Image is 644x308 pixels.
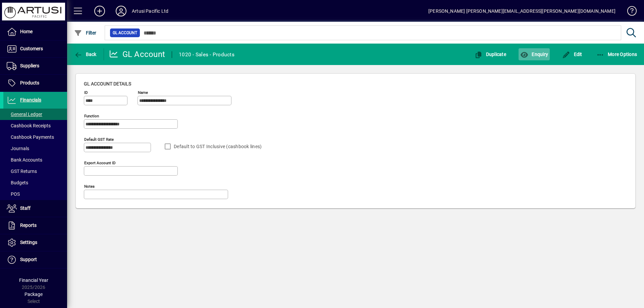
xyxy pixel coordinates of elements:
[3,109,67,120] a: General Ledger
[89,5,110,17] button: Add
[7,180,28,185] span: Budgets
[20,257,37,262] span: Support
[520,52,548,57] span: Enquiry
[3,131,67,143] a: Cashbook Payments
[138,90,148,95] mat-label: Name
[20,46,43,51] span: Customers
[3,217,67,234] a: Reports
[132,6,168,16] div: Artusi Pacific Ltd
[72,27,98,39] button: Filter
[3,234,67,251] a: Settings
[74,30,97,36] span: Filter
[7,123,51,128] span: Cashbook Receipts
[3,41,67,57] a: Customers
[20,223,37,228] span: Reports
[20,29,33,34] span: Home
[84,114,99,118] mat-label: Function
[3,120,67,131] a: Cashbook Receipts
[560,48,584,60] button: Edit
[3,166,67,177] a: GST Returns
[3,188,67,200] a: POS
[474,52,506,57] span: Duplicate
[84,161,116,165] mat-label: Export account ID
[74,52,97,57] span: Back
[84,81,131,86] span: GL account details
[3,58,67,74] a: Suppliers
[7,157,42,163] span: Bank Accounts
[84,90,88,95] mat-label: ID
[3,251,67,268] a: Support
[3,143,67,154] a: Journals
[20,205,31,211] span: Staff
[19,278,48,283] span: Financial Year
[67,48,104,60] app-page-header-button: Back
[7,146,29,151] span: Journals
[7,191,20,197] span: POS
[7,169,37,174] span: GST Returns
[7,134,54,140] span: Cashbook Payments
[109,49,165,60] div: GL Account
[84,137,114,142] mat-label: Default GST rate
[473,48,508,60] button: Duplicate
[20,80,39,85] span: Products
[3,75,67,91] a: Products
[84,184,95,189] mat-label: Notes
[519,48,550,60] button: Enquiry
[113,29,137,36] span: GL Account
[3,23,67,40] a: Home
[3,154,67,166] a: Bank Accounts
[24,292,43,297] span: Package
[596,52,637,57] span: More Options
[179,49,234,60] div: 1020 - Sales - Products
[20,63,39,68] span: Suppliers
[20,97,41,103] span: Financials
[110,5,132,17] button: Profile
[562,52,582,57] span: Edit
[7,112,42,117] span: General Ledger
[72,48,98,60] button: Back
[428,6,615,16] div: [PERSON_NAME] [PERSON_NAME][EMAIL_ADDRESS][PERSON_NAME][DOMAIN_NAME]
[20,240,37,245] span: Settings
[622,1,636,23] a: Knowledge Base
[595,48,639,60] button: More Options
[3,200,67,217] a: Staff
[3,177,67,188] a: Budgets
